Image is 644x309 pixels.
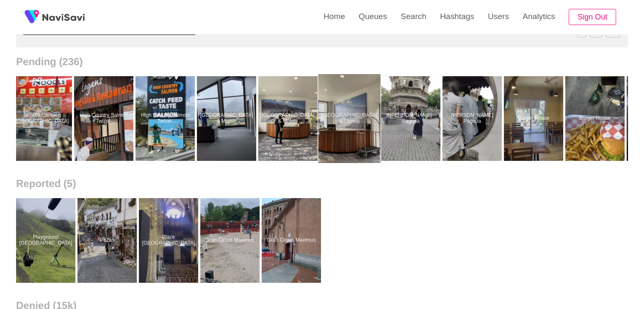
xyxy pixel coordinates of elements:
button: Sign Out [569,9,616,25]
a: Noodle Canteen [GEOGRAPHIC_DATA]Noodle Canteen Queenstown Shotover Street [13,76,74,161]
a: [GEOGRAPHIC_DATA] & MotelsMt Cook Lodge & Motels [197,76,258,161]
a: [GEOGRAPHIC_DATA] & MotelsMt Cook Lodge & Motels [320,76,381,161]
a: Burger HouseBurger House [565,76,627,161]
a: [PERSON_NAME] PagodaTiger Hill Pagoda [442,76,504,161]
h2: Reported (5) [16,178,628,190]
a: Burger HouseBurger House [504,76,565,161]
h2: Pending (236) [16,56,628,68]
a: High Country Salmon Twizel-[GEOGRAPHIC_DATA]High Country Salmon Twizel-Omarama Road [74,76,135,161]
a: PazariPazari [77,198,139,283]
img: fireSpot [42,13,85,21]
a: Gran Circus MaximusGran Circus Maximus [262,198,323,283]
a: [GEOGRAPHIC_DATA] & MotelsMt Cook Lodge & Motels [258,76,320,161]
a: Playground [GEOGRAPHIC_DATA]Playground Vestmannaeyja [16,198,77,283]
a: Gran Circus MaximusGran Circus Maximus [200,198,262,283]
a: Place [GEOGRAPHIC_DATA]Place Basilique Saint Sernin [139,198,200,283]
a: [PERSON_NAME] PagodaTiger Hill Pagoda [381,76,442,161]
a: High Country Salmon Twizel-[GEOGRAPHIC_DATA]High Country Salmon Twizel-Omarama Road [135,76,197,161]
img: fireSpot [21,6,42,28]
